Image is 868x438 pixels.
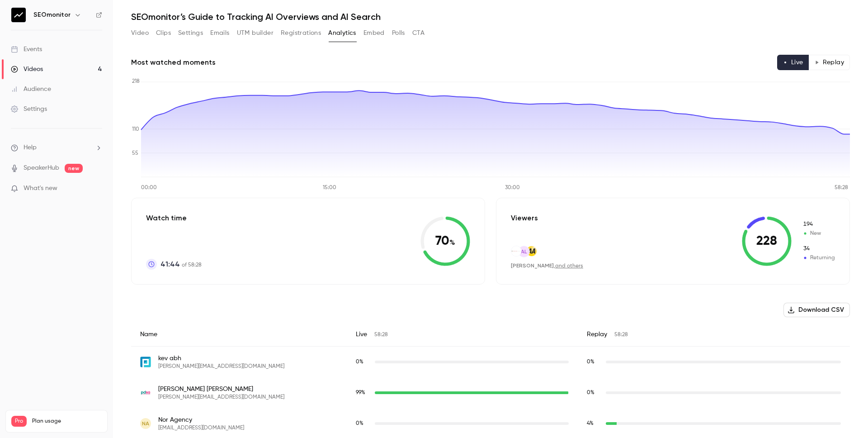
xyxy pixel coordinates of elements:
button: Polls [392,26,405,40]
img: padigitalgrowth.com [140,357,151,367]
span: 0 % [587,359,594,365]
div: Replay [578,323,850,347]
span: kev abh [158,354,284,363]
span: 0 % [356,359,363,365]
p: Viewers [511,213,538,224]
span: 0 % [356,421,363,426]
div: Videos [11,65,43,74]
div: Settings [11,105,47,114]
button: Registrations [281,26,321,40]
span: New [802,220,835,229]
span: 4 % [587,421,594,426]
span: 58:28 [614,332,628,338]
tspan: 218 [132,79,140,84]
h2: Most watched moments [131,57,216,68]
div: Audience [11,85,51,94]
span: [PERSON_NAME] [PERSON_NAME] [158,385,284,394]
span: Replay watch time [587,419,601,428]
button: Live [777,55,809,70]
tspan: 15:00 [323,185,336,190]
a: and others [555,263,583,269]
span: Plan usage [32,418,102,425]
button: UTM builder [237,26,274,40]
tspan: 58:28 [835,185,848,190]
button: Analytics [328,26,356,40]
span: 0 % [587,390,594,395]
span: Live watch time [356,358,370,366]
div: Name [131,323,347,347]
div: Live [347,323,578,347]
span: Replay watch time [587,358,601,366]
span: Replay watch time [587,389,601,397]
button: Replay [809,55,850,70]
button: Embed [363,26,385,40]
span: [EMAIL_ADDRESS][DOMAIN_NAME] [158,424,244,432]
span: [PERSON_NAME] [511,262,554,269]
span: New [802,229,835,238]
button: Download CSV [783,303,850,317]
div: , [511,262,583,270]
img: pdsa.org.uk [140,387,151,398]
span: What's new [24,184,57,193]
span: Help [24,143,37,152]
span: AL [521,248,527,256]
span: [PERSON_NAME][EMAIL_ADDRESS][DOMAIN_NAME] [158,363,284,370]
div: kevin@padigitalgrowth.com [131,347,850,378]
span: 58:28 [374,332,388,338]
tspan: 30:00 [505,185,520,190]
button: CTA [412,26,425,40]
img: SEOmonitor [11,8,26,22]
button: Video [131,26,149,40]
div: adkins.zoe@pdsa.org.uk [131,377,850,408]
h6: SEOmonitor [33,10,71,19]
span: Live watch time [356,419,370,428]
img: publicisgroupe.net [511,246,521,256]
button: Settings [178,26,203,40]
span: Nor Agency [158,415,244,424]
span: 99 % [356,390,365,395]
a: SpeakerHub [24,163,59,173]
div: Events [11,45,42,54]
button: Emails [210,26,229,40]
span: NA [142,419,149,428]
span: [PERSON_NAME][EMAIL_ADDRESS][DOMAIN_NAME] [158,394,284,401]
p: Watch time [146,213,202,224]
span: Pro [11,416,27,427]
li: help-dropdown-opener [11,143,102,152]
tspan: 110 [132,127,139,132]
h1: SEOmonitor’s Guide to Tracking AI Overviews and AI Search [131,11,850,22]
span: 41:44 [160,259,180,270]
tspan: 55 [132,151,138,156]
span: Live watch time [356,389,370,397]
button: Clips [156,26,171,40]
img: theaa.com [527,246,537,256]
tspan: 00:00 [141,185,157,190]
span: Returning [802,254,835,262]
span: new [65,164,83,173]
p: of 58:28 [160,259,202,270]
span: Returning [802,245,835,253]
